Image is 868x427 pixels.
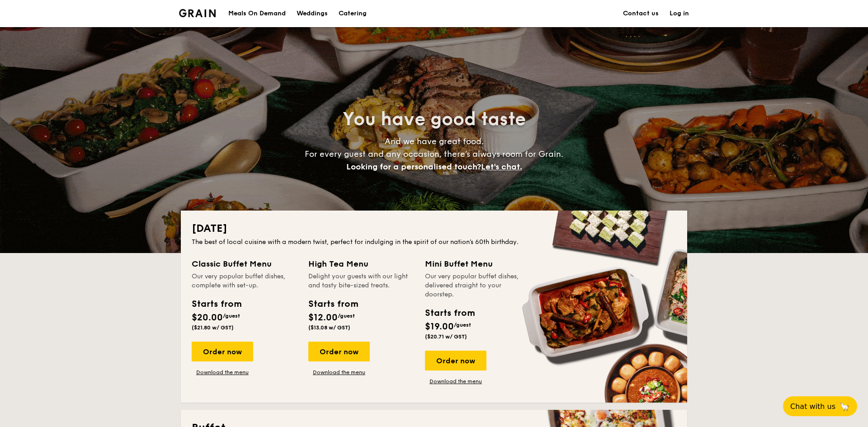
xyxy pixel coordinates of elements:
span: 🦙 [839,401,850,412]
div: Mini Buffet Menu [425,258,531,270]
span: /guest [223,313,240,319]
h2: [DATE] [192,221,676,236]
div: The best of local cuisine with a modern twist, perfect for indulging in the spirit of our nation’... [192,238,676,247]
img: Grain [179,9,216,17]
span: Let's chat. [481,162,522,172]
span: ($13.08 w/ GST) [308,324,350,331]
a: Logotype [179,9,216,17]
span: ($20.71 w/ GST) [425,333,467,340]
a: Download the menu [192,369,253,376]
span: /guest [338,313,355,319]
a: Download the menu [308,369,370,376]
div: Order now [425,351,486,371]
div: Order now [308,342,370,361]
div: Delight your guests with our light and tasty bite-sized treats. [308,272,414,290]
div: Starts from [308,297,358,311]
a: Download the menu [425,378,486,385]
button: Chat with us🦙 [783,396,857,416]
div: Classic Buffet Menu [192,258,297,270]
div: Our very popular buffet dishes, complete with set-up. [192,272,297,290]
div: Order now [192,342,253,361]
div: Our very popular buffet dishes, delivered straight to your doorstep. [425,272,531,299]
span: $12.00 [308,312,338,323]
div: Starts from [425,306,474,320]
span: ($21.80 w/ GST) [192,324,234,331]
div: High Tea Menu [308,258,414,270]
span: /guest [454,322,471,328]
div: Starts from [192,297,241,311]
span: $20.00 [192,312,223,323]
span: Chat with us [790,402,835,411]
span: $19.00 [425,321,454,332]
